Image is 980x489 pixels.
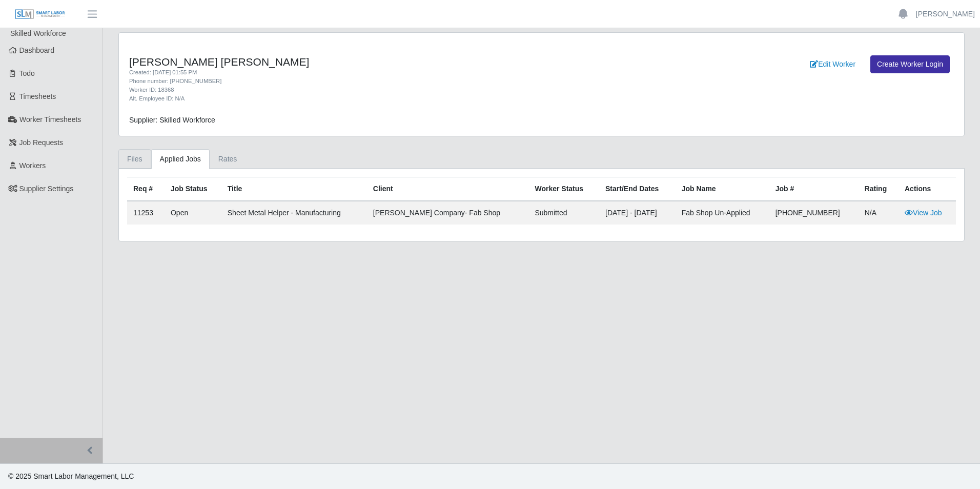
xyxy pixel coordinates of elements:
td: [PERSON_NAME] Company- Fab Shop [367,201,529,225]
a: [PERSON_NAME] [916,9,975,19]
a: View Job [905,209,942,217]
a: Edit Worker [803,55,862,73]
a: Applied Jobs [151,149,210,169]
span: Supplier Settings [19,185,74,193]
td: 11253 [127,201,165,225]
th: Rating [859,177,899,201]
a: Files [118,149,151,169]
th: Job Status [165,177,221,201]
td: Fab Shop Un-applied [676,201,769,225]
span: Todo [19,69,35,77]
th: Title [221,177,367,201]
h4: [PERSON_NAME] [PERSON_NAME] [129,55,604,68]
img: SLM Logo [14,9,66,20]
td: Open [165,201,221,225]
span: Supplier: Skilled Workforce [129,116,215,124]
th: Worker Status [528,177,599,201]
div: Created: [DATE] 01:55 PM [129,68,604,77]
td: [PHONE_NUMBER] [769,201,859,225]
span: Skilled Workforce [10,29,66,37]
td: N/A [859,201,899,225]
div: Worker ID: 18368 [129,86,604,94]
td: submitted [528,201,599,225]
td: Sheet Metal Helper - Manufacturing [221,201,367,225]
a: Create Worker Login [870,55,950,73]
th: Job Name [676,177,769,201]
span: Worker Timesheets [19,115,81,124]
th: Actions [899,177,956,201]
td: [DATE] - [DATE] [599,201,676,225]
span: Workers [19,161,46,170]
span: Job Requests [19,138,64,147]
div: Alt. Employee ID: N/A [129,94,604,103]
th: Req # [127,177,165,201]
th: Start/End Dates [599,177,676,201]
th: Job # [769,177,859,201]
div: Phone number: [PHONE_NUMBER] [129,77,604,86]
span: © 2025 Smart Labor Management, LLC [8,472,134,480]
span: Dashboard [19,46,55,54]
span: Timesheets [19,92,56,100]
a: Rates [210,149,246,169]
th: Client [367,177,529,201]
